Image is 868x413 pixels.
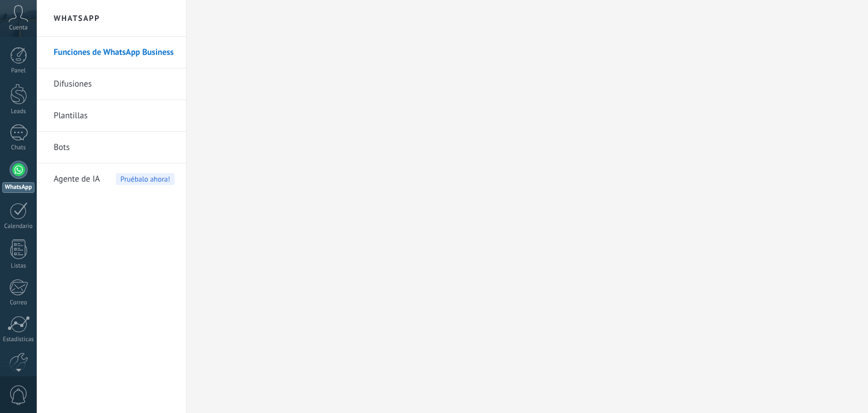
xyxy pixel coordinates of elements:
div: Listas [2,263,35,270]
a: Difusiones [54,68,175,100]
div: Correo [2,299,35,307]
div: Calendario [2,223,35,230]
li: Funciones de WhatsApp Business [37,37,186,68]
a: Plantillas [54,100,175,132]
div: Chats [2,144,35,152]
a: Agente de IAPruébalo ahora! [54,164,175,195]
span: Cuenta [9,24,28,32]
div: Estadísticas [2,336,35,343]
li: Difusiones [37,68,186,100]
li: Bots [37,132,186,164]
div: WhatsApp [2,182,34,193]
span: Pruébalo ahora! [116,173,175,185]
div: Panel [2,67,35,75]
a: Bots [54,132,175,164]
li: Agente de IA [37,164,186,195]
span: Agente de IA [54,164,100,195]
li: Plantillas [37,100,186,132]
a: Funciones de WhatsApp Business [54,37,175,68]
div: Leads [2,108,35,115]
